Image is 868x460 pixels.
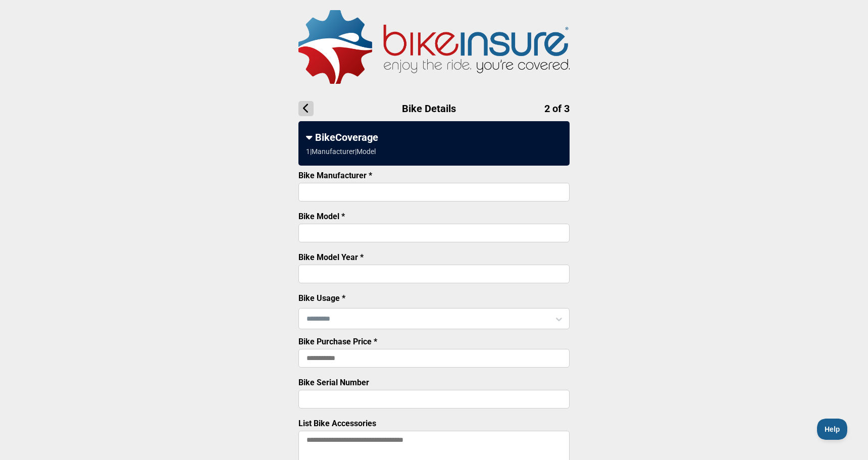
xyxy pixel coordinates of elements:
label: Bike Model * [298,212,345,221]
div: 1 | Manufacturer | Model [306,147,376,156]
label: Bike Manufacturer * [298,171,372,180]
iframe: Toggle Customer Support [817,419,848,440]
label: Bike Purchase Price * [298,337,377,346]
label: Bike Serial Number [298,378,369,387]
label: List Bike Accessories [298,419,376,428]
span: 2 of 3 [544,103,570,115]
h1: Bike Details [298,101,570,116]
label: Bike Model Year * [298,252,364,262]
div: BikeCoverage [306,131,562,143]
label: Bike Usage * [298,293,345,303]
